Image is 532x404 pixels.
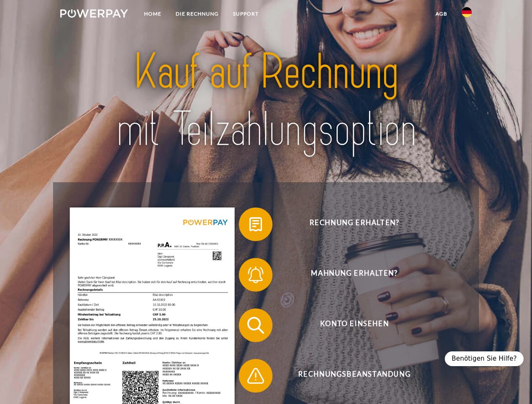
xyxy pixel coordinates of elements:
span: Konto einsehen [251,308,457,342]
img: qb_bill.svg [245,214,266,235]
a: SUPPORT [226,6,266,21]
button: Rechnung erhalten? [239,207,458,241]
div: Benötigen Sie Hilfe? [445,351,524,366]
a: Home [137,6,168,21]
span: Rechnungsbeanstandung [251,359,457,393]
img: title-powerpay_de.svg [80,40,452,161]
a: DIE RECHNUNG [168,6,226,21]
button: Konto einsehen [239,308,458,342]
button: Mahnung erhalten? [239,258,458,292]
a: agb [428,6,454,21]
span: Rechnung erhalten? [251,207,457,241]
img: de [462,7,472,17]
img: qb_search.svg [245,315,266,336]
img: qb_warning.svg [245,365,266,386]
img: logo-powerpay-white.svg [60,9,128,18]
button: Rechnungsbeanstandung [239,359,458,393]
span: Mahnung erhalten? [251,258,457,292]
img: qb_bell.svg [245,264,266,285]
